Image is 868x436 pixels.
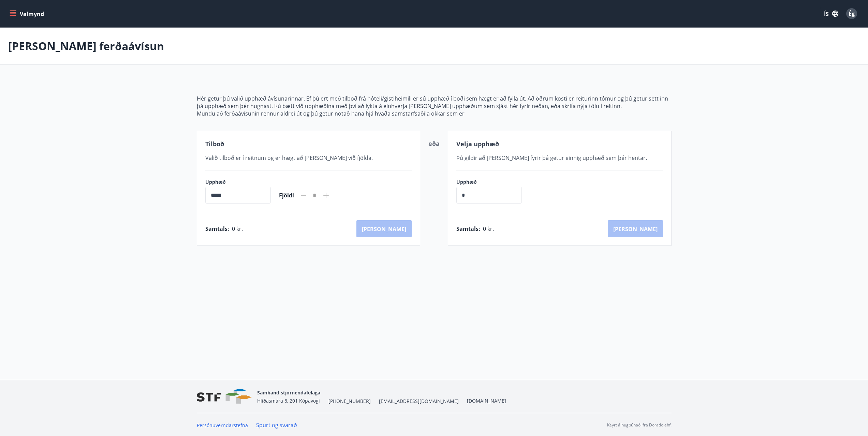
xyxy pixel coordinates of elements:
font: Velja upphæð [456,140,499,148]
a: [DOMAIN_NAME] [467,397,506,404]
font: Þú gildir að [PERSON_NAME] fyrir þá getur einnig upphæð sem þér hentar. [456,154,647,162]
font: Hlíðasmára 8, 201 Kópavogi [257,397,320,404]
font: Fjöldi [279,192,294,199]
font: Upphæð [456,179,477,185]
font: Tilboð [205,140,224,148]
font: Samtals [205,225,227,232]
font: [PERSON_NAME] ferðaávísun [8,39,164,53]
font: ÍS [824,10,829,18]
a: Persónuverndarstefna [197,422,248,429]
a: Spurt og svarað [256,421,297,429]
button: ÍS [820,7,842,20]
font: Valmynd [20,10,44,18]
button: matseðill [8,7,47,20]
font: : [479,225,480,232]
button: Ég [843,5,860,22]
font: eða [428,139,440,148]
font: 0 kr. [232,225,243,232]
font: Mundu að ferðaávísunin rennur aldrei út og þú getur notað hana hjá hvaða samstarfsaðila okkar sem er [197,110,465,117]
font: : [227,225,229,232]
font: Valið tilboð er í reitnum og er hægt að [PERSON_NAME] við fjölda. [205,154,373,162]
avayaelement: [PHONE_NUMBER] [328,398,371,404]
font: Ég [849,10,855,17]
font: Keyrt á hugbúnaði frá Dorado ehf. [607,422,672,428]
font: [EMAIL_ADDRESS][DOMAIN_NAME] [379,398,459,404]
font: Samtals [456,225,479,232]
font: 0 kr. [483,225,494,232]
font: Hér getur þú valið upphæð ávísunarinnar. Ef þú ert með tilboð frá hóteli/gistiheimili er sú upphæ... [197,95,668,110]
font: Upphæð [205,179,226,185]
img: vjCaq2fThgY3EUYqSgpjEiBg6WP39ov69hlhuPVN.png [197,389,252,404]
font: Samband stjórnendafélaga [257,389,320,396]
